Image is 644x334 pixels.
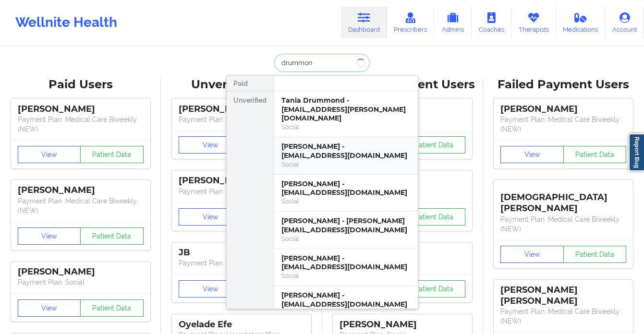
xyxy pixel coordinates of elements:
div: [PERSON_NAME] [340,319,465,330]
p: Payment Plan : Unmatched Plan [179,115,304,124]
div: [PERSON_NAME] [PERSON_NAME] [500,285,626,307]
div: [PERSON_NAME] [18,104,144,115]
div: Social [281,197,410,205]
button: Patient Data [563,246,627,263]
div: Social [281,123,410,131]
a: Dashboard [341,7,387,38]
div: [PERSON_NAME] - [EMAIL_ADDRESS][DOMAIN_NAME] [281,254,410,272]
button: Patient Data [80,299,144,317]
div: [PERSON_NAME] - [EMAIL_ADDRESS][DOMAIN_NAME] [281,291,410,309]
div: Failed Payment Users [490,77,637,92]
p: Payment Plan : Medical Care Biweekly (NEW) [500,307,626,326]
div: Paid Users [7,77,154,92]
p: Payment Plan : Medical Care Biweekly (NEW) [500,215,626,234]
button: Patient Data [80,227,144,245]
button: View [18,299,81,317]
a: Coaches [472,7,511,38]
button: Patient Data [402,280,466,298]
div: [PERSON_NAME] [18,266,144,277]
button: Patient Data [402,136,466,154]
div: [PERSON_NAME] [179,104,304,115]
div: Unverified Users [168,77,315,92]
button: Patient Data [80,146,144,163]
a: Prescribers [387,7,435,38]
button: View [179,280,242,298]
div: Social [281,160,410,168]
p: Payment Plan : Medical Care Biweekly (NEW) [500,115,626,134]
a: Medications [556,7,606,38]
button: View [179,208,242,226]
a: Account [605,7,644,38]
div: [PERSON_NAME] - [PERSON_NAME][EMAIL_ADDRESS][DOMAIN_NAME] [281,216,410,234]
button: Patient Data [402,208,466,226]
div: Social [281,235,410,243]
a: Admins [434,7,472,38]
button: View [179,136,242,154]
div: [DEMOGRAPHIC_DATA][PERSON_NAME] [500,185,626,214]
div: Social [281,272,410,280]
button: View [18,146,81,163]
button: View [18,227,81,245]
p: Payment Plan : Unmatched Plan [179,187,304,196]
p: Payment Plan : Medical Care Biweekly (NEW) [18,115,144,134]
div: [PERSON_NAME] [179,175,304,186]
div: [PERSON_NAME] - [EMAIL_ADDRESS][DOMAIN_NAME] [281,142,410,160]
button: View [500,146,564,163]
p: Payment Plan : Unmatched Plan [179,258,304,268]
div: Oyelade Efe [179,319,304,330]
a: Report Bug [629,133,644,171]
button: View [500,246,564,263]
div: Paid [227,76,273,91]
p: Payment Plan : Social [18,277,144,287]
div: Tania Drummond - [EMAIL_ADDRESS][PERSON_NAME][DOMAIN_NAME] [281,96,410,123]
div: [PERSON_NAME] - [EMAIL_ADDRESS][DOMAIN_NAME] [281,179,410,197]
a: Therapists [511,7,556,38]
button: Patient Data [563,146,627,163]
p: Payment Plan : Medical Care Biweekly (NEW) [18,196,144,215]
div: [PERSON_NAME] [18,185,144,196]
div: JB [179,247,304,258]
div: [PERSON_NAME] [500,104,626,115]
